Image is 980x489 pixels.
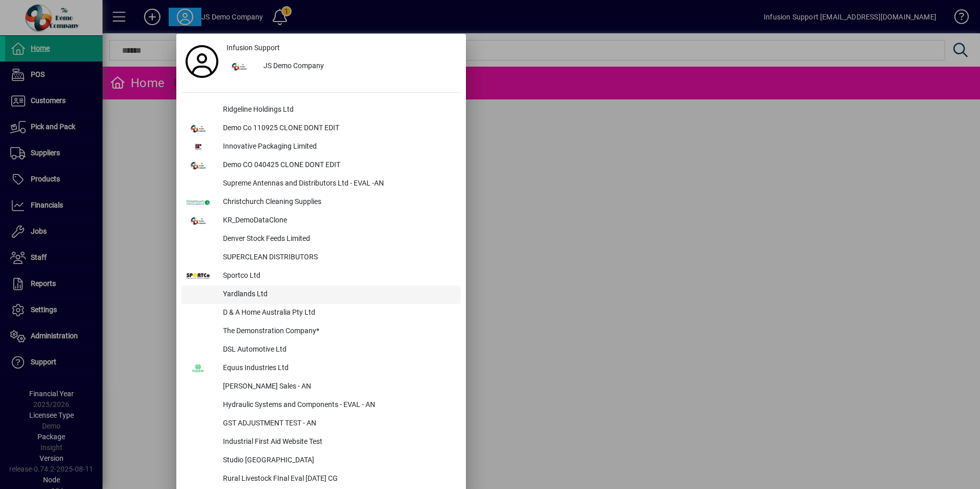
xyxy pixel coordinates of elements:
[215,452,461,470] div: Studio [GEOGRAPHIC_DATA]
[215,322,461,341] div: The Demonstration Company*
[215,119,461,138] div: Demo Co 110925 CLONE DONT EDIT
[181,286,461,304] button: Yardlands Ltd
[181,341,461,359] button: DSL Automotive Ltd
[222,57,461,76] button: JS Demo Company
[215,138,461,156] div: Innovative Packaging Limited
[215,415,461,433] div: GST ADJUSTMENT TEST - AN
[215,175,461,193] div: Supreme Antennas and Distributors Ltd - EVAL -AN
[215,156,461,175] div: Demo CO 040425 CLONE DONT EDIT
[181,433,461,452] button: Industrial First Aid Website Test
[215,101,461,119] div: Ridgeline Holdings Ltd
[222,39,461,57] a: Infusion Support
[215,396,461,415] div: Hydraulic Systems and Components - EVAL - AN
[181,230,461,249] button: Denver Stock Feeds Limited
[215,286,461,304] div: Yardlands Ltd
[181,249,461,267] button: SUPERCLEAN DISTRIBUTORS
[181,415,461,433] button: GST ADJUSTMENT TEST - AN
[255,57,461,76] div: JS Demo Company
[215,470,461,488] div: Rural Livestock FInal Eval [DATE] CG
[181,175,461,193] button: Supreme Antennas and Distributors Ltd - EVAL -AN
[181,359,461,378] button: Equus Industries Ltd
[215,193,461,212] div: Christchurch Cleaning Supplies
[181,267,461,286] button: Sportco Ltd
[181,304,461,322] button: D & A Home Australia Pty Ltd
[215,304,461,322] div: D & A Home Australia Pty Ltd
[181,470,461,488] button: Rural Livestock FInal Eval [DATE] CG
[181,193,461,212] button: Christchurch Cleaning Supplies
[215,359,461,378] div: Equus Industries Ltd
[181,101,461,119] button: Ridgeline Holdings Ltd
[181,378,461,396] button: [PERSON_NAME] Sales - AN
[215,212,461,230] div: KR_DemoDataClone
[215,249,461,267] div: SUPERCLEAN DISTRIBUTORS
[181,138,461,156] button: Innovative Packaging Limited
[181,156,461,175] button: Demo CO 040425 CLONE DONT EDIT
[181,119,461,138] button: Demo Co 110925 CLONE DONT EDIT
[227,43,280,53] span: Infusion Support
[181,322,461,341] button: The Demonstration Company*
[215,230,461,249] div: Denver Stock Feeds Limited
[215,433,461,452] div: Industrial First Aid Website Test
[181,52,222,71] a: Profile
[215,378,461,396] div: [PERSON_NAME] Sales - AN
[181,212,461,230] button: KR_DemoDataClone
[181,396,461,415] button: Hydraulic Systems and Components - EVAL - AN
[181,452,461,470] button: Studio [GEOGRAPHIC_DATA]
[215,341,461,359] div: DSL Automotive Ltd
[215,267,461,286] div: Sportco Ltd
